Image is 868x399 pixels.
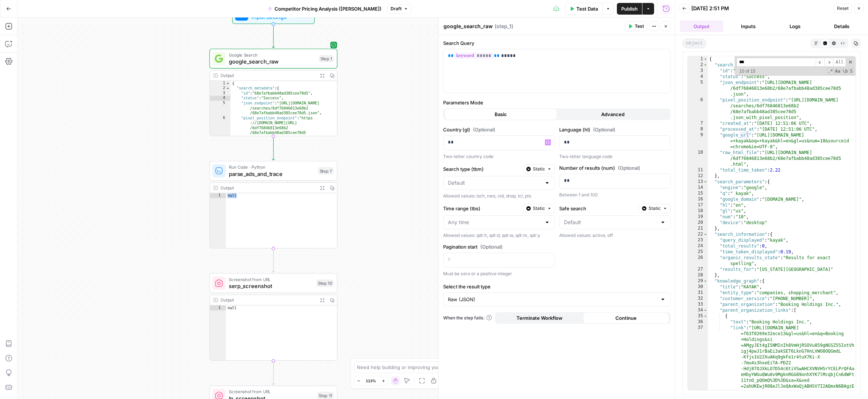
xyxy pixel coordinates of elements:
span: Whole Word Search [842,68,848,74]
div: 1 [210,306,226,311]
div: 1 [688,56,708,62]
div: Run Code · Pythonparse_ads_and_traceStep 7Outputnull [210,161,337,249]
div: 37 [688,325,708,395]
button: Reset [834,4,852,13]
label: Select the result type [443,283,671,290]
span: Alt-Enter [833,58,846,67]
label: Pagination start [443,243,555,250]
div: 1 [210,81,231,86]
div: 16 [688,196,708,202]
label: Search type (tbm) [443,165,520,173]
span: Run Code · Python [229,164,315,170]
div: 22 [688,231,708,237]
span: Advanced [601,111,625,118]
div: 21 [688,226,708,231]
span: ​ [816,58,825,67]
div: 36 [688,319,708,325]
div: 17 [688,202,708,208]
div: 6 [688,97,708,120]
input: Raw (JSON) [448,296,657,303]
div: 34 [688,307,708,313]
span: Toggle code folding, rows 35 through 38 [703,313,707,319]
span: Toggle code folding, rows 1 through 453 [226,81,230,86]
g: Edge from start to step_1 [272,24,275,48]
button: Static [523,164,555,174]
span: Search In Selection [849,68,853,74]
div: 13 [688,179,708,185]
div: Screenshot from URLserp_screenshotStep 10Outputnull [210,273,337,361]
div: 18 [688,208,708,214]
span: Screenshot from URL [229,276,313,283]
span: CaseSensitive Search [834,68,841,74]
span: ( step_1 ) [495,23,513,30]
span: Draft [391,5,402,12]
span: Toggle code folding, rows 29 through 89 [703,278,707,284]
label: Language (hl) [559,126,671,133]
div: 3 [688,68,708,74]
label: Country (gl) [443,126,555,133]
div: Google Searchgoogle_search_rawStep 1Output{ "search_metadata":{ "id":"68e7afbabb48ad385cee78d5", ... [210,49,337,136]
div: 2 [210,86,231,91]
div: Between 1 and 100 [559,192,671,198]
span: Toggle code folding, rows 2 through 12 [703,62,707,68]
div: 5 [210,101,231,116]
div: 4 [210,96,231,101]
div: 6 [210,116,231,141]
span: object [683,39,706,48]
button: Test Data [565,3,602,15]
div: Allowed values: qdr:h, qdr:d, qdr:w, qdr:m, qdr:y [443,232,555,239]
span: Test [635,23,644,30]
div: Allowed values: active, off [559,232,671,239]
div: 19 [688,214,708,220]
button: Details [820,20,864,32]
textarea: google_search_raw [443,23,493,30]
div: 26 [688,255,708,266]
input: Default [448,179,541,187]
div: 7 [688,120,708,126]
button: Logs [773,20,817,32]
input: Any time [448,219,541,226]
span: ​ [825,58,833,67]
div: 25 [688,249,708,255]
label: Safe search [559,205,636,212]
span: Test Data [576,5,598,12]
span: Reset [837,5,849,12]
div: 3 [210,91,231,96]
span: Input Settings [251,13,292,21]
span: parse_ads_and_trace [229,170,315,178]
span: (Optional) [593,126,615,133]
button: Advanced [557,108,669,120]
div: 30 [688,284,708,290]
div: 8 [688,126,708,132]
div: 29 [688,278,708,284]
span: Toggle code folding, rows 22 through 28 [703,231,707,237]
button: Competitor Pricing Analysis ([PERSON_NAME]) [264,3,386,15]
div: 11 [688,167,708,173]
span: Publish [621,5,638,12]
span: Static [649,205,661,212]
div: 15 [688,191,708,196]
g: Edge from step_1 to step_7 [272,136,275,160]
label: Search Query [443,39,671,47]
span: Toggle code folding, rows 1 through 453 [703,56,707,62]
span: 113% [366,378,376,384]
span: (Optional) [473,126,495,133]
div: 35 [688,313,708,319]
div: Inputs [296,10,311,18]
span: When the step fails: [443,315,492,321]
div: Step 10 [316,279,334,287]
div: 24 [688,243,708,249]
div: Step 1 [319,55,334,62]
span: Continue [615,314,637,322]
div: 20 [688,220,708,226]
div: Two-letter language code [559,153,671,160]
div: 1 [210,193,226,198]
div: 9 [688,132,708,150]
span: google_search_raw [229,57,315,66]
label: Parameters Mode [443,99,671,106]
input: Default [564,219,657,226]
g: Edge from step_10 to step_11 [272,361,275,385]
span: Terminate Workflow [516,314,562,322]
div: 5 [688,80,708,97]
div: 31 [688,290,708,296]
